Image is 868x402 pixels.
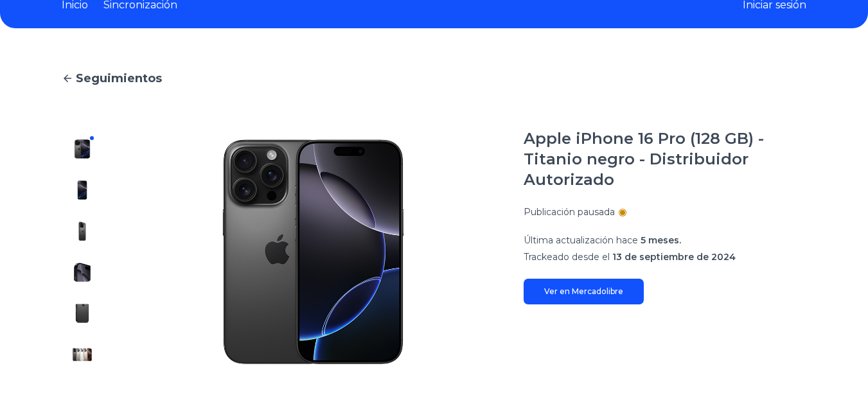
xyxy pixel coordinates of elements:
[128,128,498,375] img: Apple iPhone 16 Pro (128 GB) - Titanio negro - Distribuidor Autorizado
[544,286,623,296] font: Ver en Mercadolibre
[524,251,610,263] font: Trackeado desde el
[524,279,644,304] a: Ver en Mercadolibre
[641,234,681,246] font: 5 meses.
[524,234,638,246] font: Última actualización hace
[76,71,162,85] font: Seguimientos
[72,221,93,241] img: Apple iPhone 16 Pro (128 GB) - Titanio negro - Distribuidor Autorizado
[524,206,615,218] font: Publicación pausada
[72,139,93,159] img: Apple iPhone 16 Pro (128 GB) - Titanio negro - Distribuidor Autorizado
[524,129,764,189] font: Apple iPhone 16 Pro (128 GB) - Titanio negro - Distribuidor Autorizado
[72,303,93,324] img: Apple iPhone 16 Pro (128 GB) - Titanio negro - Distribuidor Autorizado
[72,344,93,365] img: Apple iPhone 16 Pro (128 GB) - Titanio negro - Distribuidor Autorizado
[612,251,736,263] font: 13 de septiembre de 2024
[62,69,806,87] a: Seguimientos
[72,262,93,283] img: Apple iPhone 16 Pro (128 GB) - Titanio negro - Distribuidor Autorizado
[72,180,93,200] img: Apple iPhone 16 Pro (128 GB) - Titanio negro - Distribuidor Autorizado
